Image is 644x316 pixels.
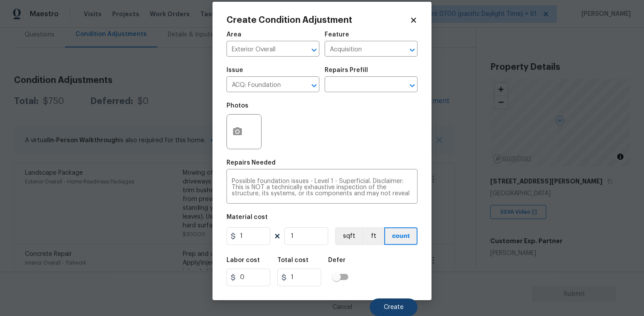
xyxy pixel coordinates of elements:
h5: Defer [328,257,346,263]
button: Open [406,44,418,56]
textarea: Possible foundation issues - Level 1 - Superficial. Disclaimer: This is NOT a technically exhaust... [232,178,412,197]
h5: Area [226,32,241,38]
button: Open [308,79,320,92]
h5: Total cost [277,257,308,263]
button: sqft [335,227,362,245]
button: ft [362,227,384,245]
button: Cancel [318,298,366,316]
h5: Labor cost [226,257,260,263]
h5: Repairs Needed [226,160,276,166]
span: Cancel [333,304,352,311]
button: Open [406,79,418,92]
h5: Material cost [226,214,268,220]
h5: Issue [226,67,243,73]
button: Open [308,44,320,56]
h5: Feature [325,32,349,38]
button: Create [370,298,418,316]
button: count [384,227,418,245]
h5: Repairs Prefill [325,67,368,73]
span: Create [384,304,403,311]
h5: Photos [226,103,248,109]
h2: Create Condition Adjustment [226,16,410,25]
